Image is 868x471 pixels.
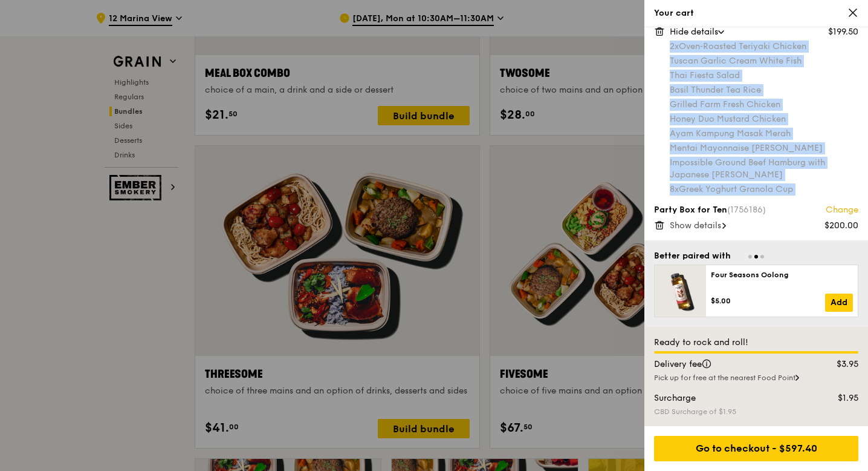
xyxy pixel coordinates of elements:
a: Add [825,294,853,312]
div: Your cart [654,7,858,19]
span: Go to slide 3 [760,255,764,259]
div: Surcharge [647,392,811,404]
div: Pick up for free at the nearest Food Point [654,373,858,383]
div: Greek Yoghurt Granola Cup [670,183,858,196]
span: Show details [670,220,721,231]
div: $199.50 [828,26,858,38]
span: (1756186) [727,205,766,215]
div: Mentai Mayonnaise [PERSON_NAME] [670,142,858,154]
div: $200.00 [824,220,858,232]
span: Go to slide 1 [748,255,752,259]
div: Oven‑Roasted Teriyaki Chicken [670,41,858,53]
div: Better paired with [654,250,731,262]
div: CBD Surcharge of $1.95 [654,407,858,417]
span: 2x [670,41,679,51]
div: Ready to rock and roll! [654,337,858,349]
div: $5.00 [711,296,825,306]
span: Go to slide 2 [754,255,758,259]
span: 8x [670,184,679,194]
div: $3.95 [811,358,866,371]
div: Ayam Kampung Masak Merah [670,128,858,140]
div: Delivery fee [647,358,811,371]
div: Four Seasons Oolong [711,270,853,280]
div: Party Box for Ten [654,204,858,216]
div: Honey Duo Mustard Chicken [670,113,858,125]
div: $1.95 [811,392,866,404]
div: Go to checkout - $597.40 [654,436,858,461]
div: Thai Fiesta Salad [670,70,858,82]
div: Impossible Ground Beef Hamburg with Japanese [PERSON_NAME] [670,157,858,181]
span: Hide details [670,27,718,37]
div: Basil Thunder Tea Rice [670,84,858,96]
div: Grilled Farm Fresh Chicken [670,99,858,111]
div: Tuscan Garlic Cream White Fish [670,55,858,67]
a: Change [826,204,858,216]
